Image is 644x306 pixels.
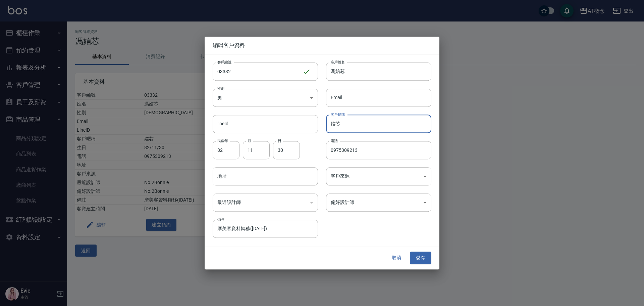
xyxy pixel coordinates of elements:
div: 男 [213,89,318,107]
span: 編輯客戶資料 [213,42,431,49]
label: 民國年 [217,138,228,143]
label: 電話 [331,138,338,143]
label: 性別 [217,86,224,91]
label: 客戶暱稱 [331,112,345,117]
label: 客戶姓名 [331,59,345,64]
label: 日 [278,138,281,143]
label: 客戶編號 [217,59,231,64]
button: 取消 [386,252,407,264]
button: 儲存 [410,252,431,264]
label: 備註 [217,217,224,222]
label: 月 [248,138,251,143]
